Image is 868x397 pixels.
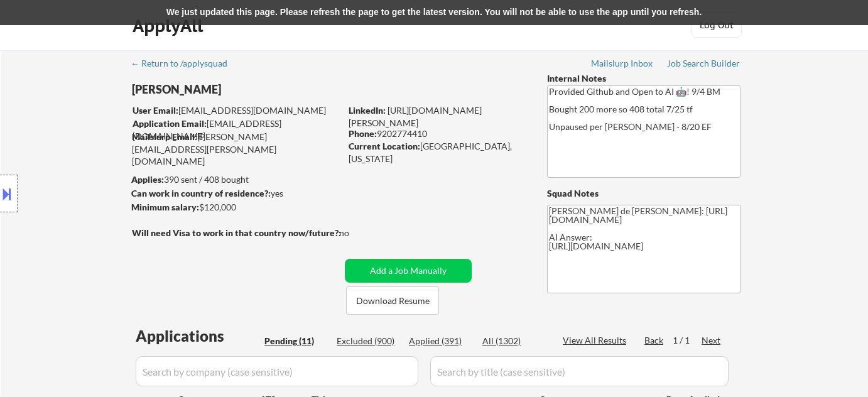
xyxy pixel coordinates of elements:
[136,329,260,344] div: Applications
[547,187,741,200] div: Squad Notes
[132,82,390,97] div: [PERSON_NAME]
[339,227,375,239] div: no
[337,335,399,347] div: Excluded (900)
[133,104,340,117] div: [EMAIL_ADDRESS][DOMAIN_NAME]
[131,201,340,214] div: $120,000
[131,173,340,186] div: 390 sent / 408 bought
[349,141,420,151] strong: Current Location:
[409,335,472,347] div: Applied (391)
[547,72,741,85] div: Internal Notes
[346,286,439,315] button: Download Resume
[563,334,630,347] div: View All Results
[131,187,337,200] div: yes
[673,334,702,347] div: 1 / 1
[133,15,207,36] div: ApplyAll
[264,335,327,347] div: Pending (11)
[132,227,341,238] strong: Will need Visa to work in that country now/future?:
[692,13,742,38] button: Log Out
[591,58,654,71] a: Mailslurp Inbox
[131,59,239,68] div: ← Return to /applysquad
[667,58,741,71] a: Job Search Builder
[702,334,722,347] div: Next
[136,356,418,386] input: Search by company (case sensitive)
[349,128,526,140] div: 9202774410
[132,131,340,168] div: [PERSON_NAME][EMAIL_ADDRESS][PERSON_NAME][DOMAIN_NAME]
[349,105,482,128] a: [URL][DOMAIN_NAME][PERSON_NAME]
[482,335,545,347] div: All (1302)
[345,259,472,283] button: Add a Job Manually
[644,334,665,347] div: Back
[430,356,729,386] input: Search by title (case sensitive)
[349,128,377,139] strong: Phone:
[349,105,386,116] strong: LinkedIn:
[349,140,526,165] div: [GEOGRAPHIC_DATA], [US_STATE]
[131,58,239,71] a: ← Return to /applysquad
[591,59,654,68] div: Mailslurp Inbox
[133,117,340,142] div: [EMAIL_ADDRESS][DOMAIN_NAME]
[667,59,741,68] div: Job Search Builder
